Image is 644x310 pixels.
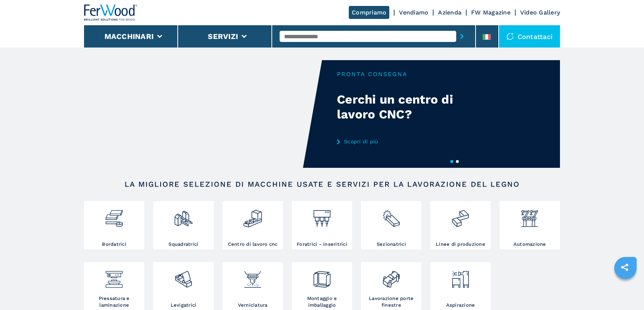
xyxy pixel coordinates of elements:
a: Foratrici - inseritrici [292,201,352,249]
h2: LA MIGLIORE SELEZIONE DI MACCHINE USATE E SERVIZI PER LA LAVORAZIONE DEL LEGNO [108,180,536,189]
img: linee_di_produzione_2.png [451,203,470,228]
a: Bordatrici [84,201,144,249]
a: FW Magazine [471,9,511,16]
h3: Verniciatura [238,302,268,309]
button: Macchinari [104,32,154,41]
a: Azienda [438,9,461,16]
a: Sezionatrici [361,201,421,249]
img: bordatrici_1.png [104,203,124,228]
img: Ferwood [84,4,138,21]
img: verniciatura_1.png [243,264,263,289]
h3: Levigatrici [171,302,197,309]
h3: Linee di produzione [436,241,485,248]
img: sezionatrici_2.png [381,203,401,228]
img: montaggio_imballaggio_2.png [312,264,332,289]
div: Contattaci [499,25,560,48]
a: Video Gallery [520,9,560,16]
h3: Lavorazione porte finestre [363,295,419,309]
img: automazione.png [520,203,540,228]
h3: Montaggio e imballaggio [294,295,350,309]
video: Your browser does not support the video tag. [84,60,322,168]
img: pressa-strettoia.png [104,264,124,289]
a: sharethis [615,258,634,277]
img: centro_di_lavoro_cnc_2.png [243,203,263,228]
button: Servizi [208,32,238,41]
button: 2 [456,160,459,163]
a: Automazione [500,201,560,249]
img: aspirazione_1.png [451,264,470,289]
iframe: Chat [612,277,638,304]
a: Scopri di più [337,138,483,144]
img: levigatrici_2.png [174,264,193,289]
h3: Foratrici - inseritrici [297,241,347,248]
h3: Pressatura e laminazione [86,295,142,309]
a: Compriamo [349,6,389,19]
button: submit-button [456,28,468,45]
h3: Squadratrici [168,241,198,248]
h3: Aspirazione [446,302,475,309]
h3: Automazione [513,241,546,248]
a: Linee di produzione [430,201,490,249]
img: lavorazione_porte_finestre_2.png [381,264,401,289]
img: foratrici_inseritrici_2.png [312,203,332,228]
h3: Bordatrici [102,241,126,248]
img: squadratrici_2.png [174,203,193,228]
img: Contattaci [506,33,514,40]
h3: Sezionatrici [377,241,406,248]
h3: Centro di lavoro cnc [228,241,278,248]
button: 1 [450,160,453,163]
a: Vendiamo [399,9,428,16]
a: Squadratrici [153,201,213,249]
a: Centro di lavoro cnc [223,201,283,249]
